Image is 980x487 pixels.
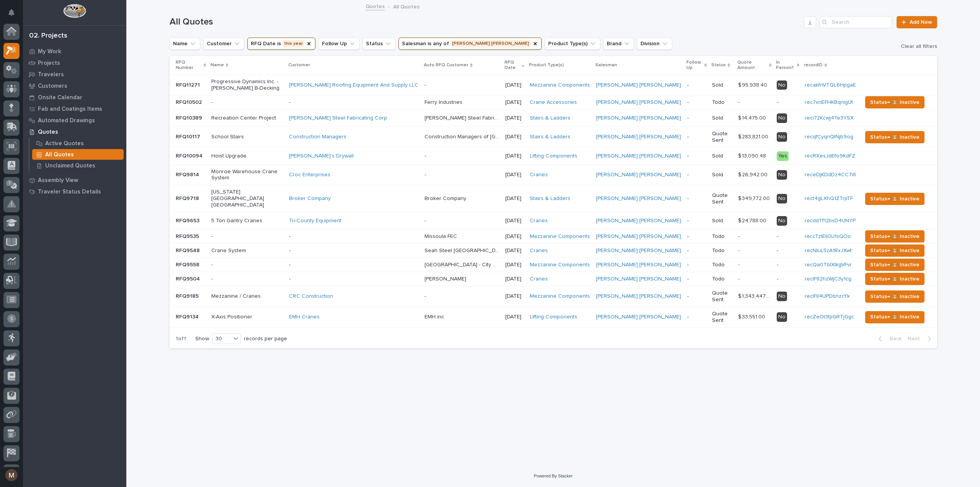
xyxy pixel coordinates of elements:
[176,98,203,106] p: RFQ10502
[712,153,732,159] p: Sold
[712,262,732,268] p: Todo
[176,274,201,282] p: RFQ9504
[211,99,283,106] p: -
[777,262,799,268] p: -
[711,61,726,69] p: Status
[596,248,681,254] a: [PERSON_NAME] [PERSON_NAME]
[425,260,501,268] p: [GEOGRAPHIC_DATA] - City of [GEOGRAPHIC_DATA]
[804,61,823,69] p: recordID
[45,140,84,147] p: Active Quotes
[170,185,937,212] tr: RFQ9718RFQ9718 [US_STATE][GEOGRAPHIC_DATA] [GEOGRAPHIC_DATA]Broker Company Broker CompanyBroker C...
[211,276,283,282] p: -
[170,148,937,165] tr: RFQ10094RFQ10094 Hoist Upgrade[PERSON_NAME]'s Drywall -- [DATE]Lifting Components [PERSON_NAME] [...
[686,58,702,72] p: Follow Up
[529,61,564,69] p: Product Type(s)
[399,38,542,50] button: Salesman
[505,134,523,140] p: [DATE]
[712,276,732,282] p: Todo
[687,293,706,300] p: -
[819,16,892,28] input: Search
[289,82,418,89] a: [PERSON_NAME] Roofing Equipment And Supply LLC
[596,293,681,300] a: [PERSON_NAME] [PERSON_NAME]
[777,170,787,180] div: No
[289,172,330,178] a: Croc Enterprises
[38,83,67,90] p: Customers
[530,134,570,140] a: Stairs & Ladders
[530,153,577,159] a: Lifting Components
[530,276,548,282] a: Cranes
[712,115,732,121] p: Sold
[425,246,501,254] p: Seah Steel [GEOGRAPHIC_DATA]
[687,82,706,89] p: -
[885,335,902,342] span: Back
[176,312,200,320] p: RFQ9134
[211,115,283,121] p: Recreation Center Project
[870,292,920,301] span: Status→ ⏳ Inactive
[211,61,224,69] p: Name
[603,38,634,50] button: Brand
[425,292,428,300] p: -
[530,195,570,202] a: Stairs & Ladders
[176,132,202,140] p: RFQ10117
[870,133,920,142] span: Status→ ⏳ Inactive
[211,169,283,182] p: Monroe Warehouse Crane System
[865,96,924,108] button: Status→ ⏳ Inactive
[170,212,937,230] tr: RFQ9653RFQ9653 5 Ton Gantry CranesTri-County Equipment -- [DATE]Cranes [PERSON_NAME] [PERSON_NAME...
[38,106,102,113] p: Fab and Coatings Items
[530,99,577,106] a: Crane Accessories
[805,134,853,139] a: recqfCyqnQINjb9og
[170,95,937,110] tr: RFQ10502RFQ10502 --Ferry IndustriesFerry Industries [DATE]Crane Accessories [PERSON_NAME] [PERSON...
[908,335,924,342] span: Next
[289,233,418,240] p: -
[505,172,523,178] p: [DATE]
[865,273,924,285] button: Status→ ⏳ Inactive
[170,307,937,328] tr: RFQ9134RFQ9134 X-Axis PositionerEMH Cranes EMH incEMH inc [DATE]Lifting Components [PERSON_NAME] ...
[738,132,770,140] p: $ 283,821.00
[3,467,20,483] button: users-avatar
[505,82,523,89] p: [DATE]
[712,290,732,303] p: Quote Sent
[805,115,854,121] a: reci72Kcwj4Te3YSX
[366,2,385,10] a: Quotes
[596,195,681,202] a: [PERSON_NAME] [PERSON_NAME]
[170,286,937,307] tr: RFQ9185RFQ9185 Mezzanine / CranesCRC Construction -- [DATE]Mezzanine Components [PERSON_NAME] [PE...
[505,276,523,282] p: [DATE]
[805,314,854,320] a: recZeOl3fpGRTjGgc
[687,134,706,140] p: -
[170,38,200,50] button: Name
[687,314,706,320] p: -
[176,113,204,121] p: RFQ10389
[424,61,468,69] p: Auto RFQ Customer
[176,216,201,224] p: RFQ9653
[687,276,706,282] p: -
[687,172,706,178] p: -
[211,248,283,254] p: Crane System
[176,170,201,178] p: RFQ9814
[776,58,795,72] p: In Person?
[737,58,767,72] p: Quote Amount
[738,98,741,106] p: -
[712,172,732,178] p: Sold
[805,234,851,239] a: reccTztEIl0U1sQOo
[170,110,937,127] tr: RFQ10389RFQ10389 Recreation Center Project[PERSON_NAME] Steel Fabricating Corp [PERSON_NAME] Stee...
[805,262,852,267] a: recQa0TblXlkgVFvr
[865,193,924,205] button: Status→ ⏳ Inactive
[777,80,787,90] div: No
[687,233,706,240] p: -
[211,134,283,140] p: School Stairs
[805,82,856,88] a: recakfnVTQL6HpgaE
[289,218,341,224] a: Tri-County Equipment
[505,248,523,254] p: [DATE]
[170,127,937,148] tr: RFQ10117RFQ10117 School StairsConstruction Managers Construction Managers of [GEOGRAPHIC_DATA][US...
[530,172,548,178] a: Cranes
[425,170,428,178] p: -
[596,218,681,224] a: [PERSON_NAME] [PERSON_NAME]
[596,172,681,178] a: [PERSON_NAME] [PERSON_NAME]
[38,177,78,184] p: Assembly View
[23,57,126,69] a: Projects
[777,99,799,106] p: -
[170,272,937,286] tr: RFQ9504RFQ9504 --[PERSON_NAME][PERSON_NAME] [DATE]Cranes [PERSON_NAME] [PERSON_NAME] -Todo-- -rec...
[425,274,468,282] p: [PERSON_NAME]
[23,69,126,80] a: Travelers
